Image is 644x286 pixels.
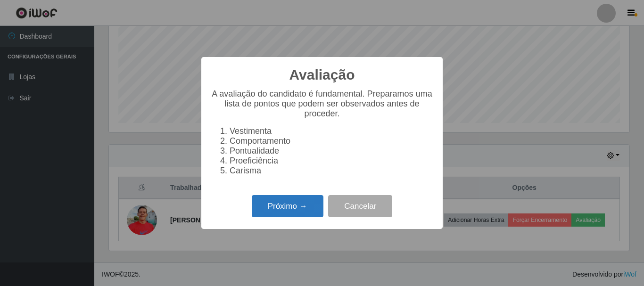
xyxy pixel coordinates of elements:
[230,156,433,166] li: Proeficiência
[230,166,433,176] li: Carisma
[252,195,323,217] button: Próximo →
[230,136,433,146] li: Comportamento
[230,126,433,136] li: Vestimenta
[230,146,433,156] li: Pontualidade
[211,89,433,119] p: A avaliação do candidato é fundamental. Preparamos uma lista de pontos que podem ser observados a...
[289,66,355,83] h2: Avaliação
[328,195,392,217] button: Cancelar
